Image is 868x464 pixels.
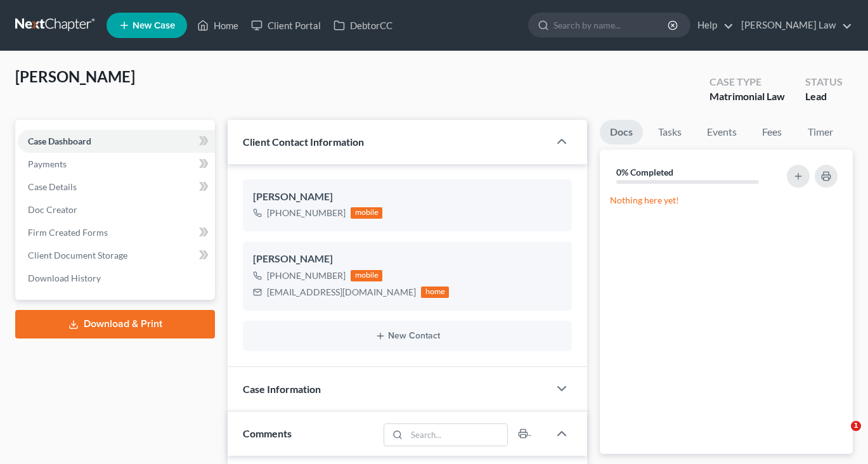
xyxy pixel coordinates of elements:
div: [PERSON_NAME] [253,190,562,205]
span: Firm Created Forms [28,227,108,238]
span: Client Contact Information [243,136,364,148]
div: Lead [805,89,843,104]
span: Comments [243,427,292,439]
a: Client Document Storage [18,244,215,267]
div: [PERSON_NAME] [253,252,562,267]
a: Doc Creator [18,198,215,221]
a: [PERSON_NAME] Law [735,14,852,37]
a: Client Portal [245,14,327,37]
div: home [421,287,449,298]
a: Download History [18,267,215,290]
div: mobile [351,207,382,219]
span: Payments [28,158,67,169]
a: Firm Created Forms [18,221,215,244]
span: Case Information [243,383,321,395]
a: Help [691,14,734,37]
a: Case Dashboard [18,130,215,153]
strong: 0% Completed [616,167,673,177]
a: Docs [600,120,643,145]
span: [PERSON_NAME] [15,67,135,86]
span: New Case [133,21,175,30]
span: Doc Creator [28,204,77,215]
a: Home [191,14,245,37]
div: [EMAIL_ADDRESS][DOMAIN_NAME] [267,286,416,299]
input: Search by name... [554,13,670,37]
a: Payments [18,153,215,176]
button: New Contact [253,331,562,341]
a: Download & Print [15,310,215,338]
div: [PHONE_NUMBER] [267,269,346,282]
div: [PHONE_NUMBER] [267,207,346,219]
a: Tasks [648,120,692,145]
a: Events [697,120,747,145]
p: Nothing here yet! [610,194,843,207]
a: Timer [798,120,843,145]
input: Search... [406,424,507,446]
div: Matrimonial Law [709,89,785,104]
div: mobile [351,270,382,281]
span: 1 [851,421,861,431]
div: Case Type [709,75,785,89]
span: Case Details [28,181,77,192]
span: Download History [28,273,101,283]
div: Status [805,75,843,89]
a: Case Details [18,176,215,198]
a: Fees [752,120,793,145]
span: Client Document Storage [28,250,127,261]
span: Case Dashboard [28,136,91,146]
iframe: Intercom live chat [825,421,855,451]
a: DebtorCC [327,14,399,37]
